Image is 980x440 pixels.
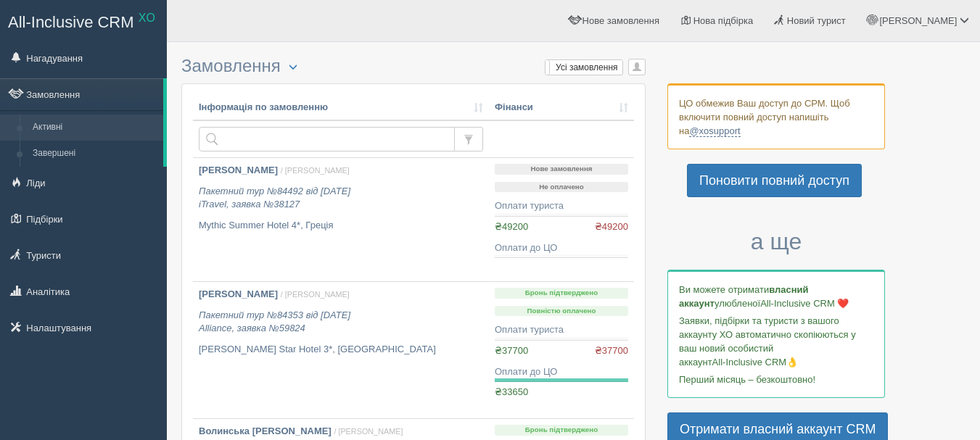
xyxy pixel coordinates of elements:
span: [PERSON_NAME] [879,15,957,26]
p: Не оплачено [495,182,628,193]
span: ₴49200 [595,220,628,234]
span: Нова підбірка [693,15,754,26]
span: ₴49200 [495,221,528,232]
div: ЦО обмежив Ваш доступ до СРМ. Щоб включити повний доступ напишіть на [667,83,885,149]
span: / [PERSON_NAME] [281,290,350,299]
p: Бронь підтверджено [495,288,628,299]
div: Оплати туриста [495,199,628,213]
a: [PERSON_NAME] / [PERSON_NAME] Пакетний тур №84353 від [DATE]Alliance, заявка №59824 [PERSON_NAME]... [193,282,489,418]
p: Ви можете отримати улюбленої [679,283,873,310]
b: [PERSON_NAME] [199,165,278,175]
span: / [PERSON_NAME] [334,427,403,436]
i: Пакетний тур №84353 від [DATE] Alliance, заявка №59824 [199,310,350,334]
span: All-Inclusive CRM👌 [712,357,799,368]
a: Завершені [26,141,163,167]
span: Новий турист [787,15,846,26]
h3: а ще [667,229,885,254]
b: власний аккаунт [679,284,809,309]
div: Оплати до ЦО [495,365,628,379]
a: Активні [26,115,163,141]
a: @xosupport [689,125,740,137]
span: ₴33650 [495,386,528,397]
span: All-Inclusive CRM [8,13,134,31]
a: Поновити повний доступ [687,164,862,197]
p: Mythic Summer Hotel 4*, Греція [199,219,483,233]
b: Волинська [PERSON_NAME] [199,426,332,436]
input: Пошук за номером замовлення, ПІБ або паспортом туриста [199,127,455,151]
p: Нове замовлення [495,164,628,175]
p: Повністю оплачено [495,306,628,317]
p: [PERSON_NAME] Star Hotel 3*, [GEOGRAPHIC_DATA] [199,343,483,357]
div: Оплати туриста [495,323,628,337]
h3: Замовлення [181,57,646,76]
p: Заявки, підбірки та туристи з вашого аккаунту ХО автоматично скопіюються у ваш новий особистий ак... [679,314,873,369]
a: Фінанси [495,101,628,115]
div: Оплати до ЦО [495,241,628,255]
a: All-Inclusive CRM XO [1,1,166,41]
label: Усі замовлення [545,60,622,75]
span: Нове замовлення [582,15,659,26]
a: [PERSON_NAME] / [PERSON_NAME] Пакетний тур №84492 від [DATE]iTravel, заявка №38127 Mythic Summer ... [193,158,489,281]
span: ₴37700 [595,344,628,358]
b: [PERSON_NAME] [199,289,278,299]
p: Перший місяць – безкоштовно! [679,373,873,386]
i: Пакетний тур №84492 від [DATE] iTravel, заявка №38127 [199,186,350,210]
span: All-Inclusive CRM ❤️ [760,298,849,309]
span: / [PERSON_NAME] [281,166,350,175]
p: Бронь підтверджено [495,425,628,436]
span: ₴37700 [495,345,528,356]
sup: XO [139,12,155,24]
a: Інформація по замовленню [199,101,483,115]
